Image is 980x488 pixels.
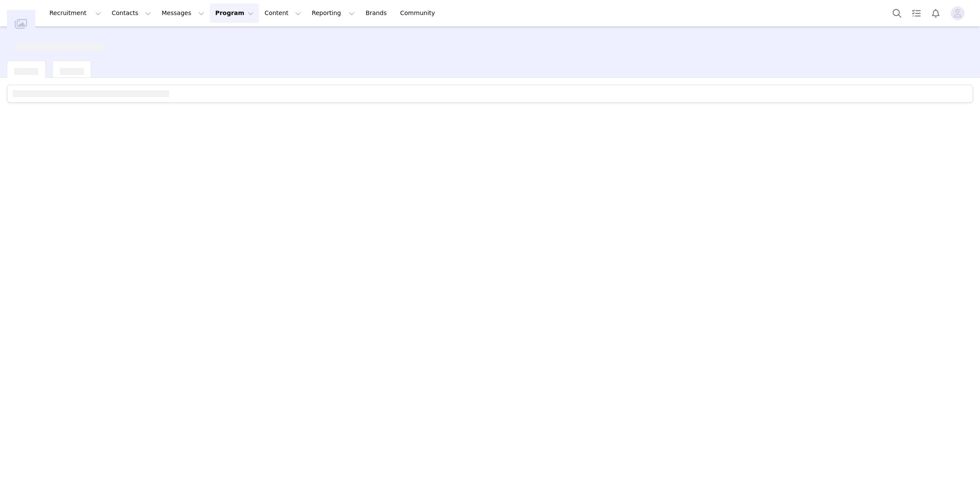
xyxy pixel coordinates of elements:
[946,6,973,20] button: Profile
[60,61,84,75] div: [object Object]
[907,3,926,23] a: Tasks
[157,3,209,23] button: Messages
[15,37,105,50] div: [object Object]
[44,3,106,23] button: Recruitment
[360,3,394,23] a: Brands
[259,3,306,23] button: Content
[888,3,906,23] button: Search
[107,3,156,23] button: Contacts
[307,3,360,23] button: Reporting
[926,3,945,23] button: Notifications
[14,61,38,75] div: [object Object]
[953,6,962,20] div: avatar
[395,3,444,23] a: Community
[210,3,259,23] button: Program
